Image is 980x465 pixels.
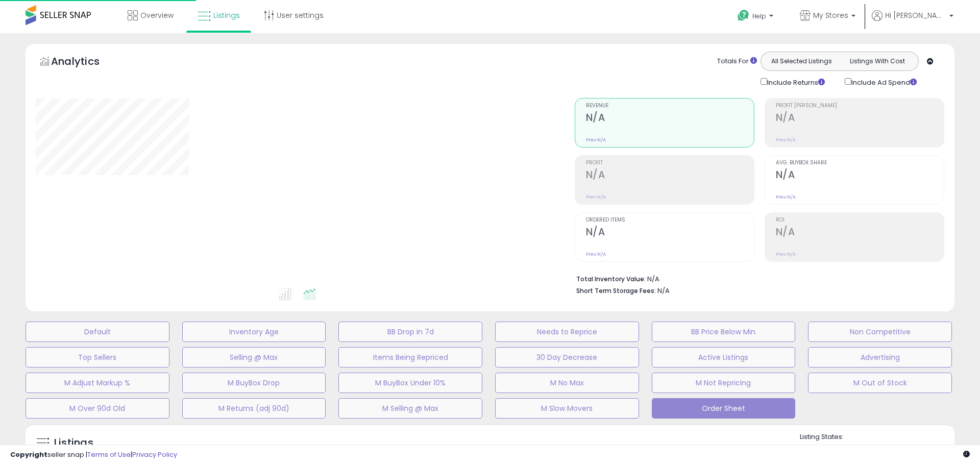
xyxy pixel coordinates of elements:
[586,112,754,126] h2: N/A
[652,347,796,368] button: Active Listings
[586,169,754,183] h2: N/A
[576,272,937,284] li: N/A
[213,10,240,20] span: Listings
[652,373,796,393] button: M Not Repricing
[753,76,837,88] div: Include Returns
[182,373,326,393] button: M BuyBox Drop
[776,103,944,109] span: Profit [PERSON_NAME]
[495,322,639,342] button: Needs to Reprice
[26,398,169,419] button: M Over 90d Old
[495,373,639,393] button: M No Max
[752,12,766,20] span: Help
[776,226,944,240] h2: N/A
[338,347,482,368] button: Items Being Repriced
[652,398,796,419] button: Order Sheet
[576,286,656,295] b: Short Term Storage Fees:
[586,137,606,143] small: Prev: N/A
[26,373,169,393] button: M Adjust Markup %
[872,10,953,33] a: Hi [PERSON_NAME]
[26,322,169,342] button: Default
[808,347,952,368] button: Advertising
[776,112,944,126] h2: N/A
[729,2,783,33] a: Help
[808,373,952,393] button: M Out of Stock
[586,194,606,200] small: Prev: N/A
[586,103,754,109] span: Revenue
[839,55,915,68] button: Listings With Cost
[837,76,933,88] div: Include Ad Spend
[495,347,639,368] button: 30 Day Decrease
[182,347,326,368] button: Selling @ Max
[885,10,946,20] span: Hi [PERSON_NAME]
[495,398,639,419] button: M Slow Movers
[776,217,944,223] span: ROI
[586,226,754,240] h2: N/A
[140,10,174,20] span: Overview
[182,322,326,342] button: Inventory Age
[776,194,796,200] small: Prev: N/A
[764,55,840,68] button: All Selected Listings
[586,251,606,257] small: Prev: N/A
[776,251,796,257] small: Prev: N/A
[10,450,47,459] strong: Copyright
[338,373,482,393] button: M BuyBox Under 10%
[657,286,670,296] span: N/A
[776,137,796,143] small: Prev: N/A
[717,57,757,66] div: Totals For
[26,347,169,368] button: Top Sellers
[338,398,482,419] button: M Selling @ Max
[776,169,944,183] h2: N/A
[586,217,754,223] span: Ordered Items
[576,275,646,283] b: Total Inventory Value:
[10,450,177,460] div: seller snap | |
[182,398,326,419] button: M Returns (adj 90d)
[652,322,796,342] button: BB Price Below Min
[586,160,754,166] span: Profit
[737,9,750,22] i: Get Help
[51,54,119,71] h5: Analytics
[776,160,944,166] span: Avg. Buybox Share
[813,10,848,20] span: My Stores
[808,322,952,342] button: Non Competitive
[338,322,482,342] button: BB Drop in 7d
